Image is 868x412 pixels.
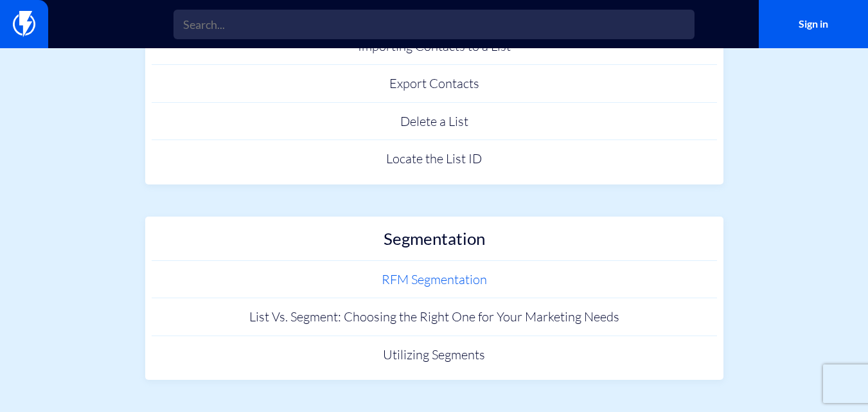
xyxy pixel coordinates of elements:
[173,10,695,39] input: Search...
[152,261,717,299] a: RFM Segmentation
[158,229,711,255] h2: Segmentation
[152,103,717,141] a: Delete a List
[152,140,717,178] a: Locate the List ID
[152,223,717,261] a: Segmentation
[152,65,717,103] a: Export Contacts
[152,336,717,374] a: Utilizing Segments
[152,298,717,336] a: List Vs. Segment: Choosing the Right One for Your Marketing Needs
